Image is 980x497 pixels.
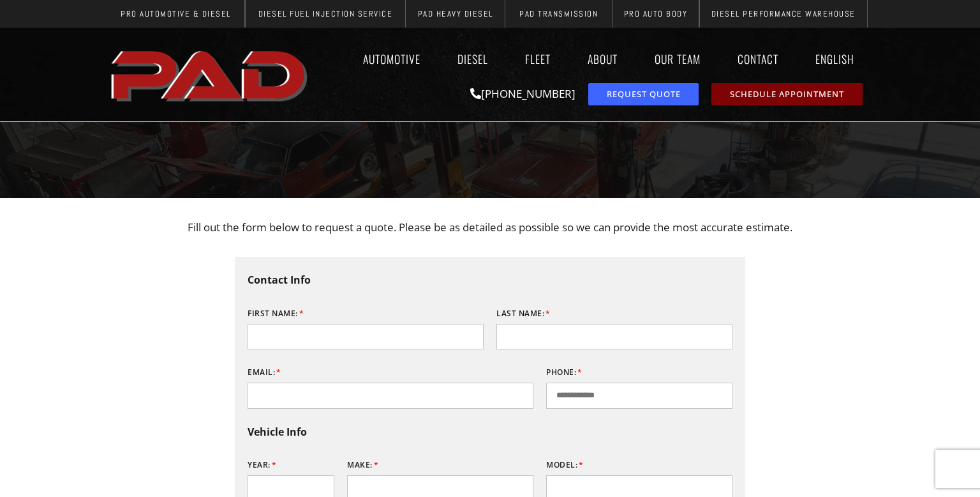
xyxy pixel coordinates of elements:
b: Vehicle Info [248,425,307,439]
label: Model: [546,455,584,475]
label: Email: [248,362,281,383]
span: PAD Heavy Diesel [418,10,493,18]
span: Schedule Appointment [730,90,844,98]
label: Phone: [546,362,583,383]
a: schedule repair or service appointment [711,83,863,105]
a: Fleet [513,44,563,73]
a: pro automotive and diesel home page [107,40,314,109]
a: Diesel [445,44,500,73]
nav: Menu [314,44,873,73]
a: [PHONE_NUMBER] [470,86,575,101]
span: Pro Auto Body [624,10,688,18]
img: The image shows the word "PAD" in bold, red, uppercase letters with a slight shadow effect. [107,40,314,109]
a: Automotive [351,44,433,73]
a: Contact [725,44,791,73]
span: Request Quote [607,90,681,98]
a: request a service or repair quote [588,83,699,105]
label: Year: [248,455,276,475]
label: First Name: [248,303,304,324]
span: PAD Transmission [519,10,598,18]
label: Last Name: [496,303,551,324]
span: Pro Automotive & Diesel [121,10,231,18]
span: Diesel Fuel Injection Service [258,10,393,18]
label: Make: [347,455,378,475]
a: About [575,44,630,73]
b: Contact Info [248,273,311,287]
a: English [803,44,873,73]
p: Fill out the form below to request a quote. Please be as detailed as possible so we can provide t... [114,217,866,238]
a: Our Team [642,44,713,73]
span: Diesel Performance Warehouse [711,10,856,18]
